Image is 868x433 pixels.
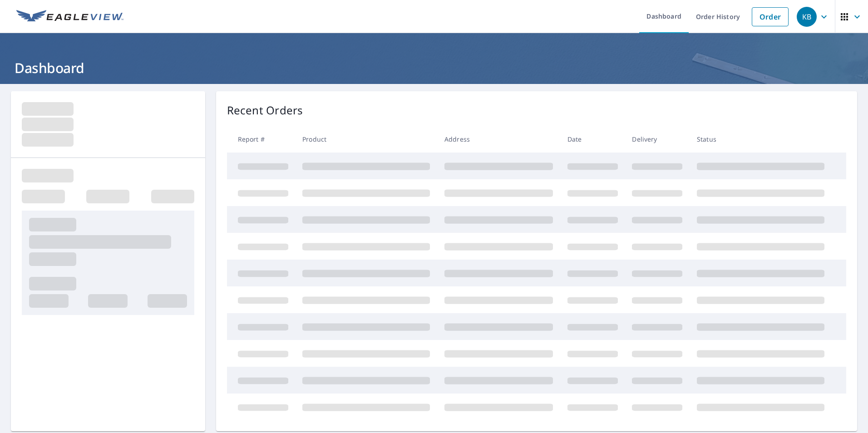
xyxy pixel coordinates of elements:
a: Order [752,7,789,26]
img: EV Logo [16,10,123,24]
th: Address [437,126,560,153]
th: Delivery [625,126,690,153]
p: Recent Orders [227,102,303,118]
div: KB [797,7,817,27]
th: Date [560,126,625,153]
th: Status [690,126,832,153]
th: Product [295,126,437,153]
th: Report # [227,126,296,153]
h1: Dashboard [11,59,857,77]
